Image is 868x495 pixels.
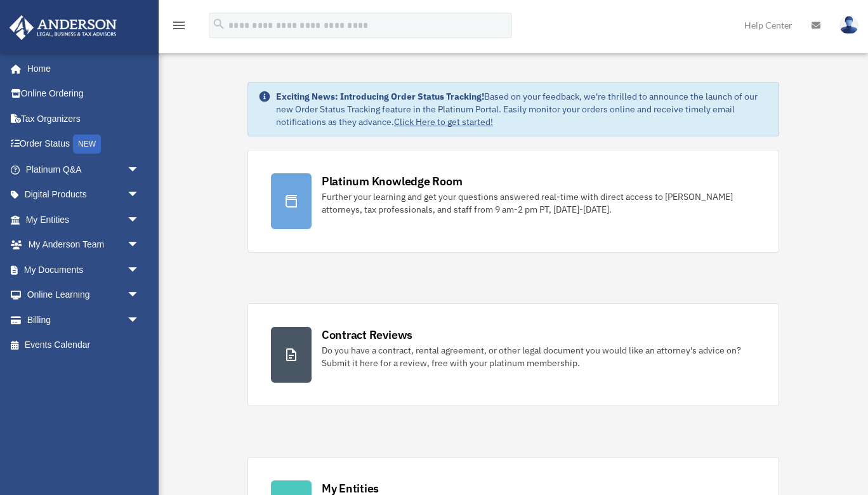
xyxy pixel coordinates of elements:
[171,18,187,33] i: menu
[276,90,768,128] div: Based on your feedback, we're thrilled to announce the launch of our new Order Status Tracking fe...
[9,232,159,258] a: My Anderson Teamarrow_drop_down
[9,333,159,358] a: Events Calendar
[9,182,159,208] a: Digital Productsarrow_drop_down
[212,17,226,31] i: search
[6,15,121,40] img: Anderson Advisors Platinum Portal
[247,150,779,253] a: Platinum Knowledge Room Further your learning and get your questions answered real-time with dire...
[127,307,152,333] span: arrow_drop_down
[394,116,493,128] a: Click Here to get started!
[9,282,159,308] a: Online Learningarrow_drop_down
[127,157,152,183] span: arrow_drop_down
[127,232,152,258] span: arrow_drop_down
[9,81,159,107] a: Online Ordering
[322,190,756,216] div: Further your learning and get your questions answered real-time with direct access to [PERSON_NAM...
[322,173,463,189] div: Platinum Knowledge Room
[9,131,159,157] a: Order StatusNEW
[9,207,159,232] a: My Entitiesarrow_drop_down
[127,282,152,308] span: arrow_drop_down
[9,106,159,131] a: Tax Organizers
[9,157,159,182] a: Platinum Q&Aarrow_drop_down
[9,56,152,81] a: Home
[127,207,152,233] span: arrow_drop_down
[9,307,159,333] a: Billingarrow_drop_down
[127,182,152,208] span: arrow_drop_down
[247,303,779,406] a: Contract Reviews Do you have a contract, rental agreement, or other legal document you would like...
[73,135,101,154] div: NEW
[127,257,152,283] span: arrow_drop_down
[171,22,187,33] a: menu
[322,344,756,369] div: Do you have a contract, rental agreement, or other legal document you would like an attorney's ad...
[839,16,858,34] img: User Pic
[322,327,412,343] div: Contract Reviews
[9,257,159,282] a: My Documentsarrow_drop_down
[276,91,484,102] strong: Exciting News: Introducing Order Status Tracking!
